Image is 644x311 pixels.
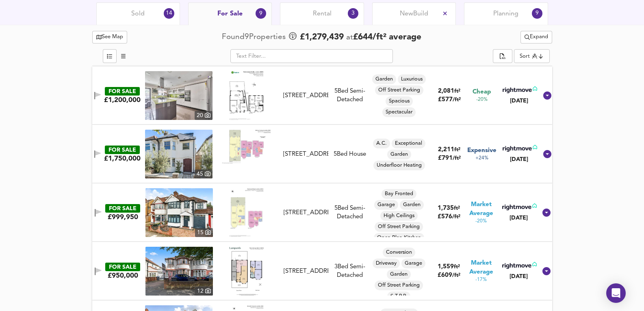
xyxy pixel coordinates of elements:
[438,97,461,103] span: £ 577
[375,282,423,289] span: Off Street Parking
[382,190,416,198] span: Bay Fronted
[131,9,145,18] span: Sold
[438,264,454,270] span: 1,559
[332,204,368,222] div: 5 Bed Semi-Detached
[375,85,423,95] div: Off Street Parking
[373,140,390,147] span: A.C.
[520,31,552,43] div: split button
[475,155,488,162] span: +24%
[383,248,415,257] div: Conversion
[400,9,428,18] span: New Build
[105,204,140,213] div: FOR SALE
[386,96,413,106] div: Spacious
[392,139,425,148] div: Exceptional
[501,155,537,163] div: [DATE]
[542,149,552,159] svg: Show Details
[452,273,460,278] span: / ft²
[542,266,551,276] svg: Show Details
[375,223,423,231] span: Off Street Parking
[467,146,497,155] span: Expensive
[92,242,552,300] div: FOR SALE£950,000 property thumbnail 12 Floorplan[STREET_ADDRESS]3Bed Semi-DetachedConversionDrive...
[532,8,542,19] div: 9
[375,281,423,290] div: Off Street Parking
[401,259,425,268] div: Garage
[222,32,288,43] div: Found 9 Propert ies
[145,247,213,296] img: property thumbnail
[195,170,212,178] div: 45
[380,212,418,220] span: High Ceilings
[387,293,410,300] span: S.T.P.P.
[280,267,332,276] div: Park Avenue North, London, NW10 1JY
[542,91,552,100] svg: Show Details
[284,209,328,217] div: [STREET_ADDRESS]
[375,87,423,94] span: Off Street Parking
[475,218,487,225] span: -20%
[217,9,243,18] span: For Sale
[383,249,415,256] span: Conversion
[454,147,460,152] span: ft²
[374,201,398,209] span: Garage
[374,233,424,243] div: Open Plan Kitchen
[398,74,426,84] div: Luxurious
[96,33,124,42] span: See Map
[283,150,328,159] div: [STREET_ADDRESS]
[300,31,344,43] span: £ 1,279,439
[464,200,498,218] span: Market Average
[473,88,491,96] span: Cheap
[525,33,548,42] span: Expand
[373,161,425,170] div: Underfloor Heating
[454,89,460,94] span: ft²
[387,271,411,278] span: Garden
[195,228,213,237] div: 15
[438,272,460,278] span: £ 609
[454,206,460,211] span: ft²
[283,91,328,100] div: [STREET_ADDRESS]
[373,260,400,267] span: Driveway
[373,259,400,268] div: Driveway
[108,271,138,280] div: £950,000
[373,139,390,148] div: A.C.
[398,76,426,83] span: Luxurious
[501,272,537,281] div: [DATE]
[464,259,498,276] span: Market Average
[280,91,332,100] div: Park Avenue North, Willesden Green, London, NW10 1HT
[332,87,368,104] div: 5 Bed Semi-Detached
[145,71,212,120] a: property thumbnail 20
[387,291,410,301] div: S.T.P.P.
[476,96,488,103] span: -20%
[145,130,212,178] img: property thumbnail
[372,74,396,84] div: Garden
[230,49,393,63] input: Text Filter...
[222,130,271,163] img: Floorplan
[104,154,141,163] div: £1,750,000
[454,264,460,270] span: ft²
[108,213,138,222] div: £999,950
[501,214,537,222] div: [DATE]
[104,96,141,104] div: £1,200,000
[438,214,460,220] span: £ 576
[514,49,549,63] div: Sort
[348,8,358,19] div: 3
[438,88,454,94] span: 2,081
[438,155,461,161] span: £ 791
[195,287,213,296] div: 12
[501,97,537,105] div: [DATE]
[542,208,551,217] svg: Show Details
[493,9,518,18] span: Planning
[382,109,416,116] span: Spectacular
[105,87,140,96] div: FOR SALE
[284,267,328,276] div: [STREET_ADDRESS]
[375,222,423,232] div: Off Street Parking
[520,52,530,60] div: Sort
[229,188,264,237] img: Floorplan
[438,205,454,211] span: 1,735
[256,8,266,19] div: 9
[453,97,461,102] span: / ft²
[145,188,213,237] a: property thumbnail 15
[334,150,366,159] div: 5 Bed House
[438,147,454,153] span: 2,211
[92,125,552,183] div: FOR SALE£1,750,000 property thumbnail 45 Floorplan[STREET_ADDRESS]5Bed HouseA.C.ExceptionalGarden...
[400,200,424,210] div: Garden
[475,276,487,283] span: -17%
[332,263,368,280] div: 3 Bed Semi-Detached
